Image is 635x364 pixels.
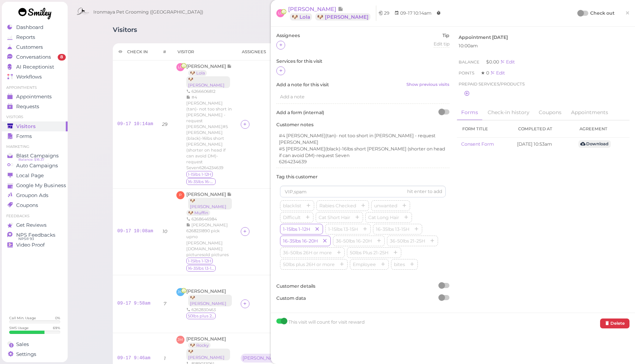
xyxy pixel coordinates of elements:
a: Google My Business [2,181,68,190]
span: Visitors [16,123,36,130]
a: Appointments [567,105,613,120]
li: Marketing [2,144,68,149]
div: [PERSON_NAME] ( Rocky ) [243,356,283,361]
td: [DATE] 10:53am [513,138,574,151]
i: 10 [162,229,167,234]
a: Appointments [2,92,68,102]
a: Workflows [2,72,68,82]
span: JM [176,288,184,296]
label: Add a form (internal) [276,109,449,116]
th: Completed at [513,120,574,138]
p: #4 [PERSON_NAME](tan)- not too short in [PERSON_NAME] - request [PERSON_NAME] [279,132,447,146]
a: 09-17 9:46am [117,356,150,361]
a: Blast Campaigns Balance: $16.37 [2,151,68,161]
a: Check-in history [483,105,534,120]
span: Conversations [16,54,51,60]
label: Services for this visit [276,58,449,65]
h1: Visitors [113,26,137,40]
span: Difficult [281,215,302,220]
span: P [176,191,184,199]
label: Customer notes [276,121,449,128]
i: 29 [162,121,168,127]
span: Workflows [16,74,42,80]
a: [PERSON_NAME] 🐶 Lola 🐶 [PERSON_NAME] [288,6,376,21]
div: # [163,49,166,55]
span: Video Proof [16,242,45,248]
div: 10:00am [459,43,628,49]
li: 09-17 10:14am [392,10,433,17]
div: 6262830463 [186,307,232,313]
span: 1-15lbs 13-15H [327,226,359,232]
span: Cat Short Hair [317,215,352,220]
span: Note [227,192,232,197]
span: bites [392,262,406,267]
a: Coupons [534,105,566,120]
span: AI Receptionist [16,64,54,70]
span: Customers [16,44,43,50]
a: Forms [2,131,68,141]
span: LC [276,9,284,17]
span: Reports [16,34,35,40]
span: blacklist [281,203,303,208]
span: Ironmaya Pet Grooming ([GEOGRAPHIC_DATA]) [93,2,203,22]
a: Consent Form [461,141,494,147]
th: Agreement [574,120,629,138]
span: ★ 0 [481,70,490,76]
i: 1 [164,356,166,361]
th: Assignees [236,43,424,61]
a: Conversations 8 [2,52,68,62]
span: [PERSON_NAME] [186,288,226,294]
a: [PERSON_NAME] 🐶 [PERSON_NAME] [186,288,236,306]
span: 16-35lbs 13-15H [374,226,411,232]
span: Edit tip [434,41,449,47]
div: SMS Usage [9,325,29,330]
span: Balance: $16.37 [18,157,44,163]
a: [PERSON_NAME] 🐶 Lola 🐶 [PERSON_NAME] [186,63,234,88]
a: Coupons [2,200,68,210]
a: Dashboard [2,22,68,32]
span: [PERSON_NAME] [186,336,226,342]
span: Cat Long Hair [367,215,401,220]
a: AI Receptionist [2,62,68,72]
span: 50lbs plus 26H or more [186,313,216,319]
label: Customer details [276,283,449,290]
a: Customers [2,42,68,52]
span: [PERSON_NAME] [288,6,338,12]
span: 29 [384,10,390,16]
label: Appointment [DATE] [459,34,508,41]
a: Edit [490,70,505,76]
span: LC [176,63,184,71]
a: 🐶 Lola [188,70,207,76]
span: 16-35lbs 13-15H [186,265,216,272]
a: 09-17 10:14am [117,121,153,127]
th: Check in [113,43,158,61]
span: Rabies Checked [318,203,358,208]
a: 09-17 10:08am [117,229,153,234]
span: JM [176,336,184,344]
a: Local Page [2,171,68,181]
span: 50lbs Plus 21-25H [348,250,390,255]
a: 🐶 Lola [290,13,312,21]
a: 🐶 Muffin [186,210,210,216]
li: Feedbacks [2,214,68,219]
input: VIP,spam [280,186,446,197]
li: Appointments [2,85,68,90]
span: Dashboard [16,24,43,30]
div: [PERSON_NAME] (Rocky) [PERSON_NAME] ([PERSON_NAME]) [241,354,333,363]
span: Note [227,63,232,69]
span: Coupons [16,202,38,208]
span: Settings [16,351,36,357]
span: Forms [16,133,32,139]
span: Appointments [16,94,52,100]
span: 16-35lbs 16-20H [186,178,216,185]
span: NPS® 93 [18,236,34,242]
a: Visitors [2,121,68,131]
a: [PERSON_NAME] 🐶 [PERSON_NAME] 🐶 Muffin [186,192,234,216]
a: Reports [2,32,68,42]
span: 36-50lbs 26H or more [281,250,333,255]
span: 36-50lbs 21-25H [388,238,427,244]
a: 🐶 [PERSON_NAME] [188,198,232,210]
a: Edit [500,59,515,65]
a: Sales [2,339,68,349]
